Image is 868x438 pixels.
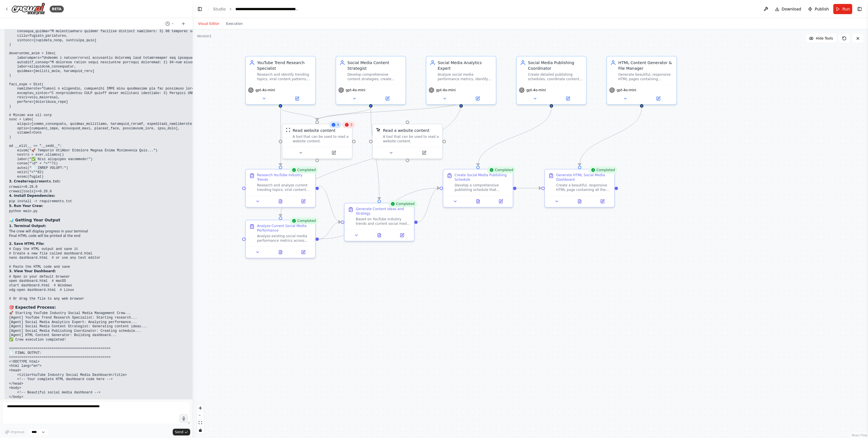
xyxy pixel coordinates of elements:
div: Research YouTube Industry Trends [257,173,312,182]
button: Execution [223,20,246,27]
div: Completed [388,201,417,207]
nav: breadcrumb [213,6,299,12]
span: Send [175,430,183,434]
button: Improve [2,428,27,436]
div: Social Media Content StrategistDevelop comprehensive content strategies, create engaging social m... [336,56,406,105]
div: Read website content [293,128,336,133]
button: Publish [806,4,831,14]
button: Open in side panel [408,149,440,156]
button: Open in side panel [371,95,403,102]
g: Edge from cc84f272-7905-453f-af74-b0948aa90212 to 0b5bd6c6-4cf2-4664-97c9-cf589dd99454 [278,107,283,165]
div: Social Media Analytics Expert [438,60,492,71]
span: gpt-4o-mini [436,88,456,92]
button: zoom out [197,412,204,419]
button: Hide Tools [806,34,836,43]
img: ScrapeElementFromWebsiteTool [376,128,381,132]
g: Edge from b53d9e2a-25a0-48e2-a855-15f606d528d2 to 7dee577c-f0e8-4b5b-91dd-7da20e6af9f8 [314,102,464,120]
g: Edge from aa5a51ae-4f91-4feb-8b1f-51b863964a95 to 71b7d0dd-5cef-47b9-b67c-34415894dd5c [516,185,541,191]
code: requirements.txt [27,180,59,184]
button: toggle interactivity [197,426,204,434]
button: fit view [197,419,204,426]
strong: 3. Create : [9,179,60,183]
g: Edge from cc84f272-7905-453f-af74-b0948aa90212 to 7dee577c-f0e8-4b5b-91dd-7da20e6af9f8 [278,107,320,120]
button: Download [773,4,804,14]
div: CompletedAnalyze Current Social Media PerformanceAnalyze existing social media performance metric... [245,220,316,258]
strong: 📊 Getting Your Output [9,218,60,222]
span: gpt-4o-mini [526,88,546,92]
button: Send [173,429,190,435]
div: Based on YouTube industry trends and current social media performance data, generate creative con... [356,217,411,226]
code: pip install -r requirements.txt [9,199,72,203]
div: YouTube Trend Research Specialist [257,60,312,71]
button: View output [568,198,592,205]
div: CompletedGenerate Content Ideas and StrategyBased on YouTube industry trends and current social m... [344,203,415,241]
code: python main.py [9,209,38,213]
div: CompletedGenerate HTML Social Media DashboardCreate a beautiful, responsive HTML page containing ... [544,169,615,208]
code: 🚀 Starting YouTube Industry Social Media Management Crew... [Agent] YouTube Trend Research Specia... [9,311,147,403]
div: Completed [290,167,318,173]
div: Social Media Publishing CoordinatorCreate detailed publishing schedules, coordinate content acros... [516,56,587,105]
span: Publish [815,6,829,12]
strong: 🎯 Expected Process: [9,305,56,310]
div: ScrapeElementFromWebsiteToolRead a website contentA tool that can be used to read a website content. [372,124,443,159]
div: BETA [50,6,64,12]
g: Edge from 0b5bd6c6-4cf2-4664-97c9-cf589dd99454 to f6577c26-1f82-4213-b774-7115a2540574 [319,183,341,225]
div: Develop comprehensive content strategies, create engaging social media content ideas, and optimiz... [347,72,402,81]
g: Edge from b53d9e2a-25a0-48e2-a855-15f606d528d2 to a8d31089-ea5e-40f1-b950-bf2b2397fde9 [278,102,464,216]
button: Run [833,4,852,14]
span: Run [842,6,850,12]
button: View output [269,249,293,256]
button: Hide left sidebar [196,5,204,13]
div: Generate Content Ideas and Strategy [356,207,411,216]
div: Research and analyze current trending topics, viral content patterns, and emerging opportunities ... [257,183,312,192]
button: Visual Editor [195,20,223,27]
strong: 5. Run Your Crew: [9,204,43,208]
g: Edge from e5a92b05-31fc-46ae-b748-a1c06a3e6a4a to aa5a51ae-4f91-4feb-8b1f-51b863964a95 [475,107,554,165]
div: HTML Content Generator & File Manager [618,60,673,71]
strong: 3. View Your Dashboard: [9,269,56,273]
g: Edge from 39d0b43f-d9f1-4bfd-b7af-282cfa1253af to 71b7d0dd-5cef-47b9-b67c-34415894dd5c [577,107,645,165]
code: crewai>=0.28.0 crewai[tools]>=0.28.0 [9,185,52,193]
button: Click to speak your automation idea [179,414,188,423]
code: # Copy the HTML output and save it # Create a new file called dashboard.html nano dashboard.html ... [9,247,100,269]
span: Improve [10,430,24,434]
div: Create Social Media Publishing Schedule [455,173,509,182]
g: Edge from f6577c26-1f82-4213-b774-7115a2540574 to aa5a51ae-4f91-4feb-8b1f-51b863964a95 [418,185,439,225]
code: # Open in your default browser open dashboard.html # macOS start dashboard.html # Windows xdg-ope... [9,275,84,301]
button: Open in side panel [552,95,584,102]
img: Logo [11,3,45,15]
button: Open in side panel [593,198,612,205]
a: React Flow attribution [852,434,867,437]
div: Analyze Current Social Media Performance [257,224,312,233]
div: Completed [589,167,617,173]
button: Open in side panel [281,95,313,102]
button: Start a new chat [179,20,188,27]
div: Create detailed publishing schedules, coordinate content across multiple social media platforms, ... [528,72,583,81]
div: Analyze existing social media performance metrics across multiple platforms to understand current... [257,234,312,243]
span: Hide Tools [816,36,833,41]
g: Edge from a8d31089-ea5e-40f1-b950-bf2b2397fde9 to f6577c26-1f82-4213-b774-7115a2540574 [319,219,341,242]
button: Show right sidebar [856,5,863,13]
div: Completed [290,217,318,224]
button: View output [367,232,391,239]
div: Develop a comprehensive publishing schedule that incorporates the generated content ideas, optima... [455,183,509,192]
div: Social Media Publishing Coordinator [528,60,583,71]
button: View output [466,198,490,205]
div: Generate beautiful, responsive HTML pages containing formatted social media content with professi... [618,72,673,81]
img: ScrapeWebsiteTool [286,128,290,132]
div: A tool that can be used to read a website content. [383,134,439,143]
button: Open in side panel [491,198,510,205]
div: React Flow controls [197,404,204,434]
span: gpt-4o-mini [346,88,365,92]
div: HTML Content Generator & File ManagerGenerate beautiful, responsive HTML pages containing formatt... [606,56,677,105]
strong: 4. Install Dependencies: [9,194,55,198]
button: Open in side panel [462,95,494,102]
div: A tool that can be used to read a website content. [293,134,348,143]
span: gpt-4o-mini [617,88,636,92]
div: Analyze social media performance metrics, identify optimal posting times, track engagement patter... [438,72,492,81]
div: YouTube Trend Research SpecialistResearch and identify trending topics, viral content patterns, a... [245,56,316,105]
g: Edge from 0c6dba71-faf5-45c9-8719-6ae87436458d to f6577c26-1f82-4213-b774-7115a2540574 [368,107,382,199]
button: View output [269,198,293,205]
a: Studio [213,7,226,11]
strong: 1. Terminal Output: [9,224,46,228]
